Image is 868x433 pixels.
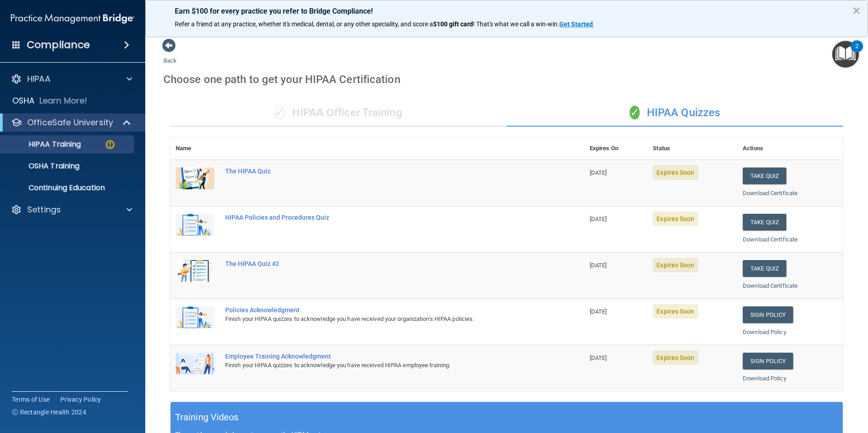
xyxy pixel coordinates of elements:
div: HIPAA Policies and Procedures Quiz [225,214,539,221]
span: Refer a friend at any practice, whether it's medical, dental, or any other speciality, and score a [175,20,433,28]
div: The HIPAA Quiz [225,167,539,175]
a: OfficeSafe University [11,117,132,128]
button: Close [852,3,861,18]
button: Take Quiz [743,167,786,184]
div: Employee Training Acknowledgment [225,353,539,360]
a: Sign Policy [743,306,793,323]
a: Download Certificate [743,190,798,197]
p: Continuing Education [6,183,130,192]
span: [DATE] [590,262,607,269]
span: Expires Soon [653,350,698,365]
p: HIPAA Training [6,140,81,149]
a: Download Certificate [743,236,798,243]
a: Download Certificate [743,282,798,289]
button: Open Resource Center, 2 new notifications [832,41,859,68]
span: [DATE] [590,169,607,176]
th: Actions [737,138,843,160]
th: Expires On [584,138,648,160]
span: Expires Soon [653,212,698,226]
p: OSHA [12,95,35,106]
a: Download Policy [743,375,786,382]
p: HIPAA [27,74,50,84]
h5: Training Videos [175,409,239,425]
div: Choose one path to get your HIPAA Certification [163,66,850,93]
img: warning-circle.0cc9ac19.png [104,139,116,150]
strong: Get Started [559,20,593,28]
th: Status [647,138,737,160]
span: ✓ [630,106,640,119]
div: Finish your HIPAA quizzes to acknowledge you have received your organization’s HIPAA policies. [225,314,539,325]
span: ! That's what we call a win-win. [473,20,559,28]
div: HIPAA Officer Training [170,99,507,127]
span: [DATE] [590,308,607,315]
span: Expires Soon [653,258,698,272]
h4: Compliance [27,39,90,51]
p: OfficeSafe University [27,117,113,128]
p: OSHA Training [6,162,79,171]
strong: $100 gift card [433,20,473,28]
p: Settings [27,204,61,215]
span: [DATE] [590,216,607,222]
span: Expires Soon [653,165,698,180]
div: 2 [855,46,858,58]
button: Take Quiz [743,214,786,231]
div: Policies Acknowledgment [225,306,539,314]
a: Back [163,46,177,64]
div: The HIPAA Quiz #2 [225,260,539,267]
div: HIPAA Quizzes [507,99,843,127]
p: Earn $100 for every practice you refer to Bridge Compliance! [175,7,838,15]
span: ✓ [275,106,285,119]
a: Get Started [559,20,594,28]
a: Privacy Policy [60,395,101,404]
div: Finish your HIPAA quizzes to acknowledge you have received HIPAA employee training. [225,360,539,371]
img: PMB logo [11,10,134,28]
a: Download Policy [743,329,786,335]
a: Terms of Use [12,395,49,404]
button: Take Quiz [743,260,786,277]
a: HIPAA [11,74,132,84]
th: Name [170,138,220,160]
span: [DATE] [590,354,607,361]
p: Learn More! [39,95,88,106]
span: Ⓒ Rectangle Health 2024 [12,408,86,417]
span: Expires Soon [653,304,698,319]
a: Settings [11,204,132,215]
a: Sign Policy [743,353,793,369]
